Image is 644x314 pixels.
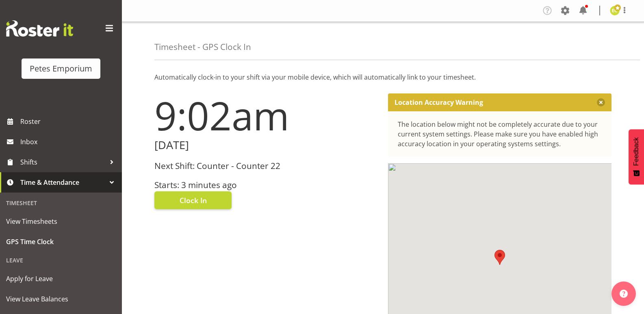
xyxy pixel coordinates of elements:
h3: Starts: 3 minutes ago [154,180,378,190]
h3: Next Shift: Counter - Counter 22 [154,161,378,171]
img: emma-croft7499.jpg [610,6,620,15]
div: The location below might not be completely accurate due to your current system settings. Please m... [398,119,602,149]
div: Petes Emporium [30,63,92,75]
button: Clock In [154,191,232,209]
span: Apply for Leave [6,273,116,285]
span: Time & Attendance [20,176,106,188]
p: Automatically clock-in to your shift via your mobile device, which will automatically link to you... [154,72,611,82]
a: View Timesheets [2,211,120,232]
div: Leave [2,252,120,269]
span: Clock In [180,195,207,206]
a: View Leave Balances [2,289,120,309]
p: Location Accuracy Warning [395,98,483,106]
span: View Leave Balances [6,293,116,305]
h1: 9:02am [154,93,378,137]
h2: [DATE] [154,139,378,152]
button: Feedback - Show survey [629,129,644,184]
span: Roster [20,115,118,128]
a: Apply for Leave [2,269,120,289]
span: Inbox [20,136,118,148]
span: View Timesheets [6,215,116,227]
a: GPS Time Clock [2,232,120,252]
span: GPS Time Clock [6,236,116,248]
span: Shifts [20,156,106,168]
img: help-xxl-2.png [620,290,628,298]
img: Rosterit website logo [6,20,73,37]
h4: Timesheet - GPS Clock In [154,42,251,52]
div: Timesheet [2,195,120,211]
span: Feedback [633,137,640,166]
button: Close message [597,98,605,106]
